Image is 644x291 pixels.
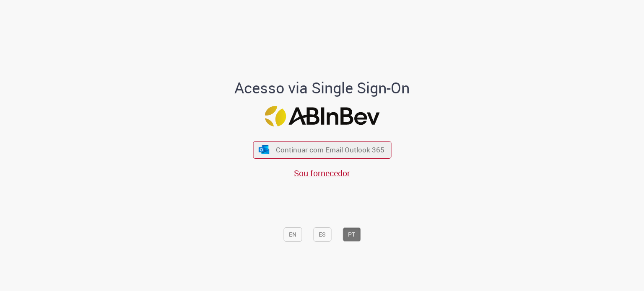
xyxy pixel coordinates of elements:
img: ícone Azure/Microsoft 360 [258,145,270,154]
button: EN [283,227,302,242]
h1: Acesso via Single Sign-On [206,80,439,96]
button: PT [343,227,361,242]
button: ícone Azure/Microsoft 360 Continuar com Email Outlook 365 [253,141,391,158]
img: Logo ABInBev [265,106,379,126]
a: Sou fornecedor [294,167,350,179]
button: ES [313,227,331,242]
span: Continuar com Email Outlook 365 [276,145,384,155]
